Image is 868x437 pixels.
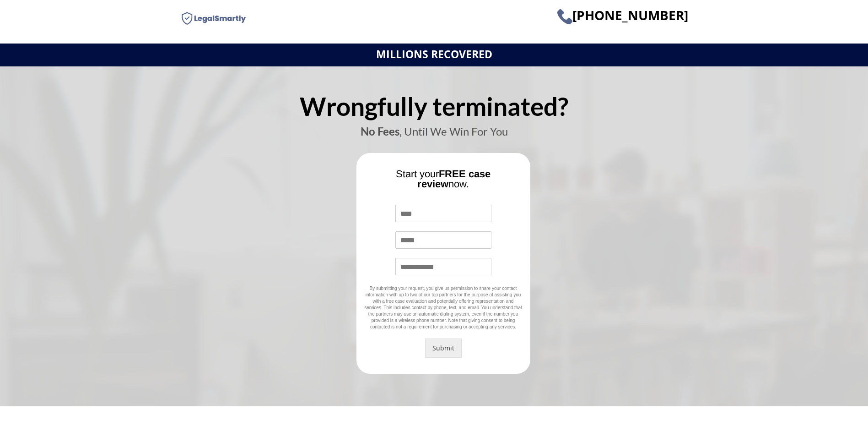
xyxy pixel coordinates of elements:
[417,168,491,190] b: FREE case review
[376,47,492,61] strong: MILLIONS RECOVERED
[557,6,688,24] span: [PHONE_NUMBER]
[180,126,688,144] div: , Until We Win For You
[364,286,522,329] span: By submitting your request, you give us permission to share your contact information with up to t...
[425,339,462,358] button: Submit
[180,94,688,126] div: Wrongfully terminated?
[557,13,688,22] a: [PHONE_NUMBER]
[361,125,399,138] b: No Fees
[363,169,523,196] div: Start your now.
